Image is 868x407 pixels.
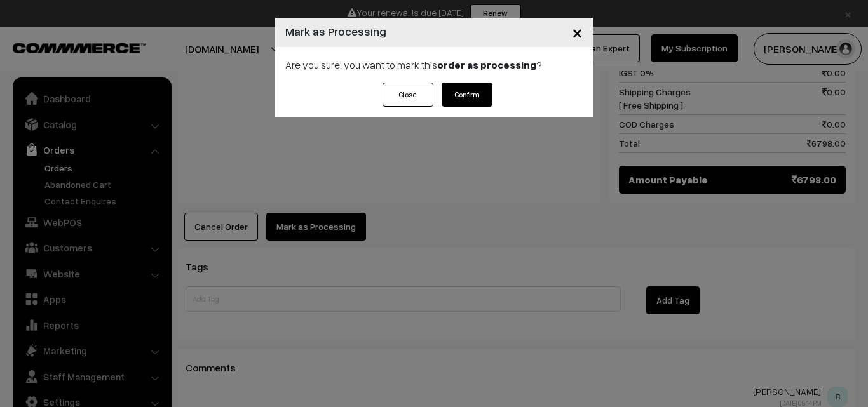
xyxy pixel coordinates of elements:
[275,47,593,83] div: Are you sure, you want to mark this ?
[572,20,583,44] span: ×
[383,83,433,107] button: Close
[562,13,593,52] button: Close
[285,23,386,40] h4: Mark as Processing
[442,83,492,107] button: Confirm
[437,58,536,71] strong: order as processing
